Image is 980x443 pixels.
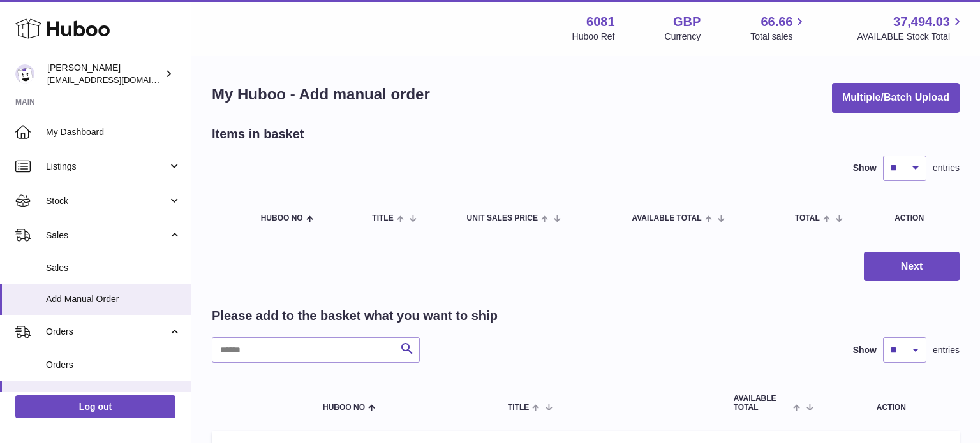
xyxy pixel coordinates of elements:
span: 66.66 [761,13,792,31]
span: entries [933,344,960,356]
span: Orders [46,326,168,338]
div: Huboo Ref [572,31,615,43]
th: Action [823,382,960,424]
span: Huboo no [323,403,365,412]
span: Listings [46,161,168,173]
a: 37,494.03 AVAILABLE Stock Total [857,13,965,43]
span: Sales [46,229,168,242]
span: Add Manual Order [46,293,181,305]
span: Orders [46,359,181,371]
span: Huboo no [261,214,303,222]
div: Action [895,214,947,222]
h2: Please add to the basket what you want to ship [212,307,498,324]
span: Total [795,214,820,222]
span: AVAILABLE Total [632,214,701,222]
button: Next [864,252,960,282]
h1: My Huboo - Add manual order [212,84,430,105]
a: Log out [15,395,175,418]
label: Show [853,344,877,356]
span: Add Manual Order [46,390,181,402]
span: My Dashboard [46,126,181,138]
span: 37,494.03 [893,13,950,31]
img: hello@pogsheadphones.com [15,64,34,84]
span: AVAILABLE Stock Total [857,31,965,43]
span: entries [933,162,960,174]
strong: 6081 [586,13,615,31]
span: Stock [46,195,168,207]
label: Show [853,162,877,174]
span: Total sales [750,31,807,43]
span: Title [372,214,393,222]
span: AVAILABLE Total [734,395,791,411]
span: Title [508,403,529,412]
span: [EMAIL_ADDRESS][DOMAIN_NAME] [47,75,188,85]
div: Currency [665,31,701,43]
div: [PERSON_NAME] [47,62,162,86]
span: Unit Sales Price [467,214,538,222]
strong: GBP [673,13,701,31]
a: 66.66 Total sales [750,13,807,43]
button: Multiple/Batch Upload [832,83,960,113]
span: Sales [46,262,181,274]
h2: Items in basket [212,126,304,143]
